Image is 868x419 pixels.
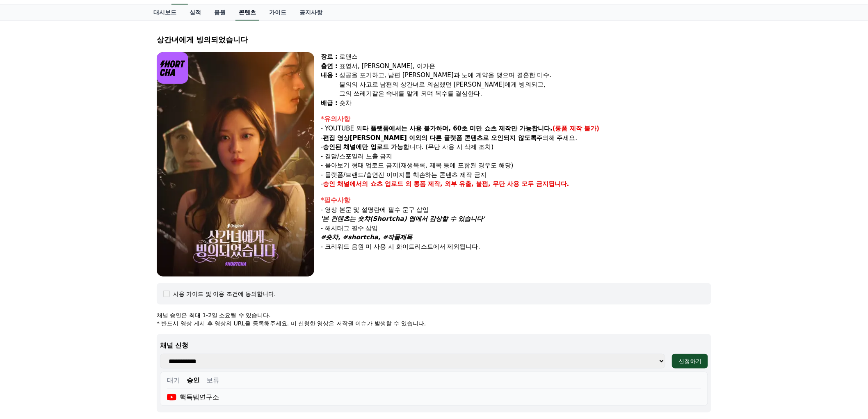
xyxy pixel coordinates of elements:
[173,290,276,298] div: 사용 가이드 및 이용 조건에 동의합니다.
[321,234,413,241] em: #숏챠, #shortcha, #작품제목
[208,5,232,21] a: 음원
[157,319,711,327] p: * 반드시 영상 게시 후 영상의 URL을 등록해주세요. 미 신청한 영상은 저작권 이슈가 발생할 수 있습니다.
[678,357,701,365] div: 신청하기
[157,34,711,46] div: 상간녀에게 빙의되었습니다
[321,179,711,189] p: -
[323,180,411,188] strong: 승인 채널에서의 쇼츠 업로드 외
[321,71,338,98] div: 내용 :
[321,98,338,108] div: 배급 :
[321,224,711,233] p: - 해시태그 필수 삽입
[321,195,711,205] div: *필수사항
[160,341,708,350] p: 채널 신청
[157,52,314,277] img: video
[672,354,708,369] button: 신청하기
[323,134,427,142] strong: 편집 영상[PERSON_NAME] 이외의
[429,134,537,142] strong: 다른 플랫폼 콘텐츠로 오인되지 않도록
[339,80,711,89] div: 불의의 사고로 남편의 상간녀로 의심했던 [PERSON_NAME]에게 빙의되고,
[321,205,711,215] p: - 영상 본문 및 설명란에 필수 문구 삽입
[235,5,259,21] a: 콘텐츠
[157,52,188,84] img: logo
[339,52,711,62] div: 로맨스
[167,392,219,402] div: 핵득템연구소
[167,375,180,385] button: 대기
[339,62,711,71] div: 표영서, [PERSON_NAME], 이가은
[321,62,338,71] div: 출연 :
[321,133,711,143] p: - 주의해 주세요.
[339,71,711,80] div: 성공을 포기하고, 남편 [PERSON_NAME]과 노예 계약을 맺으며 결혼한 미수.
[413,180,569,188] strong: 롱폼 제작, 외부 유출, 불펌, 무단 사용 모두 금지됩니다.
[183,5,208,21] a: 실적
[362,125,553,132] strong: 타 플랫폼에서는 사용 불가하며, 60초 미만 쇼츠 제작만 가능합니다.
[321,170,711,180] p: - 플랫폼/브랜드/출연진 이미지를 훼손하는 콘텐츠 제작 금지
[321,114,711,124] div: *유의사항
[147,5,183,21] a: 대시보드
[339,89,711,98] div: 그의 쓰레기같은 속내를 알게 되며 복수를 결심한다.
[321,161,711,170] p: - 몰아보기 형태 업로드 금지(재생목록, 제목 등에 포함된 경우도 해당)
[321,52,338,62] div: 장르 :
[187,375,200,385] button: 승인
[157,311,711,319] p: 채널 승인은 최대 1-2일 소요될 수 있습니다.
[321,242,711,252] p: - 크리워드 음원 미 사용 시 화이트리스트에서 제외됩니다.
[206,375,219,385] button: 보류
[339,98,711,108] div: 숏챠
[321,124,711,133] p: - YOUTUBE 외
[293,5,329,21] a: 공지사항
[321,215,485,222] em: '본 컨텐츠는 숏챠(Shortcha) 앱에서 감상할 수 있습니다'
[323,143,403,151] strong: 승인된 채널에만 업로드 가능
[321,152,711,161] p: - 결말/스포일러 노출 금지
[553,125,599,132] strong: (롱폼 제작 불가)
[263,5,293,21] a: 가이드
[321,142,711,152] p: - 합니다. (무단 사용 시 삭제 조치)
